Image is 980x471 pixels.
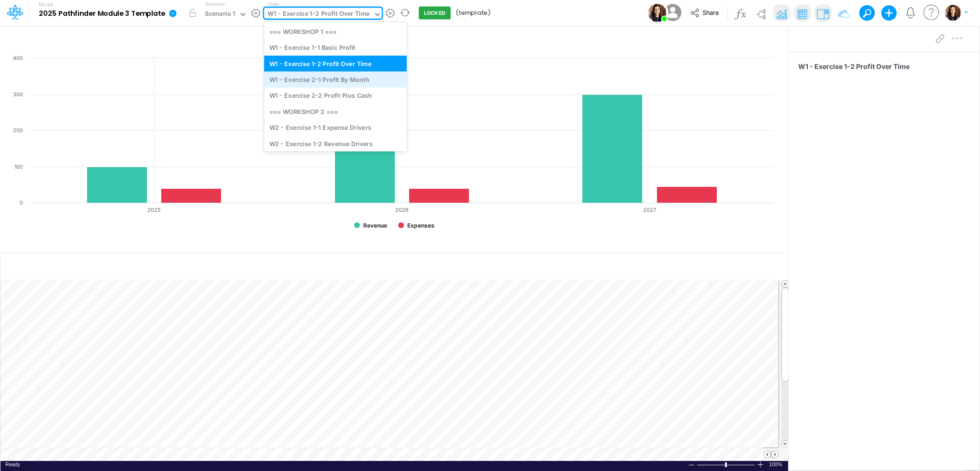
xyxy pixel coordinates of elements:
[798,79,980,211] iframe: FastComments
[769,461,783,468] span: 100%
[13,91,23,98] text: 300
[9,258,580,277] input: Type a title here
[147,207,161,213] text: 2025
[268,0,279,8] label: View
[648,4,666,22] img: User Image Icon
[264,136,407,151] div: W2 - Exercise 1-2 Revenue Drivers
[643,207,656,213] text: 2027
[363,222,387,229] text: Revenue
[456,9,491,17] b: (template)
[20,199,23,206] text: 0
[757,461,764,468] div: Zoom In
[264,103,407,119] div: === WORKSHOP 2 ===
[5,461,20,467] span: Ready
[205,9,235,20] div: Scenario 1
[769,461,783,468] div: Zoom level
[264,40,407,56] div: W1 - Exercise 1-1 Basic Profit
[264,71,407,87] div: W1 - Exercise 2-1 Profit By Month
[264,23,407,39] div: === WORKSHOP 1 ===
[905,7,916,18] a: Notifications
[205,0,225,8] label: Scenario
[688,461,695,469] div: Zoom Out
[267,9,369,20] div: W1 - Exercise 1-2 Profit Over Time
[407,222,434,229] text: Expenses
[8,30,686,49] input: Type a title here
[13,55,23,61] text: 400
[14,163,23,170] text: 100
[395,207,409,213] text: 2026
[686,6,725,21] button: Share
[39,10,165,18] b: 2025 Pathfinder Module 3 Template
[264,88,407,103] div: W1 - Exercise 2-2 Profit Plus Cash
[13,127,23,134] text: 200
[702,9,719,16] span: Share
[264,56,407,71] div: W1 - Exercise 1-2 Profit Over Time
[5,461,20,468] div: In Ready mode
[39,2,53,8] label: Model
[697,461,757,468] div: Zoom
[725,462,727,467] div: Zoom
[662,2,683,23] img: User Image Icon
[419,7,451,20] button: LOCKED
[264,120,407,136] div: W2 - Exercise 1-1 Expense Drivers
[798,61,974,71] span: W1 - Exercise 1-2 Profit Over Time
